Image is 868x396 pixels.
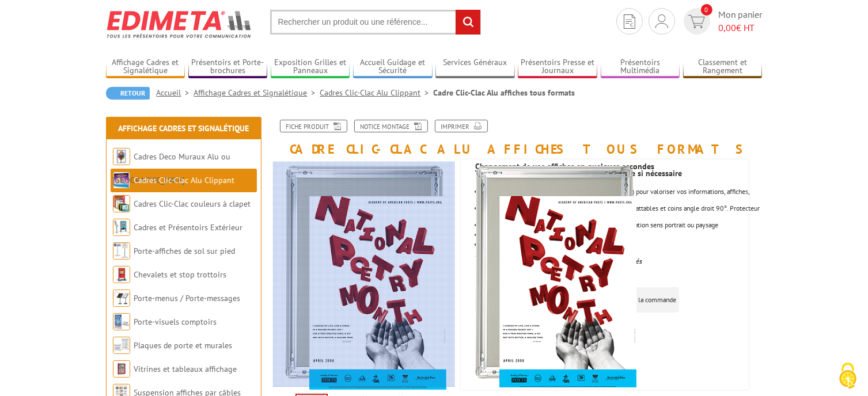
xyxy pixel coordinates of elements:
a: Fiche produit [280,120,347,132]
img: Edimeta [106,3,253,45]
a: Retour [106,87,150,100]
a: Présentoirs Multimédia [601,58,680,77]
img: Porte-visuels comptoirs [113,313,130,330]
a: Cadres Clic-Clac couleurs à clapet [134,199,251,209]
a: Porte-menus / Porte-messages [134,293,241,303]
a: Présentoirs et Porte-brochures [188,58,268,77]
img: Plaques de porte et murales [113,337,130,354]
img: Porte-menus / Porte-messages [113,290,130,307]
a: Affichage Cadres et Signalétique [194,87,320,98]
a: Cadres Deco Muraux Alu ou [GEOGRAPHIC_DATA] [113,151,231,185]
a: Présentoirs Presse et Journaux [518,58,597,77]
a: Exposition Grilles et Panneaux [271,58,350,77]
a: Accueil [157,87,194,98]
img: Cadres et Présentoirs Extérieur [113,219,130,236]
input: rechercher [456,10,480,35]
span: Mon panier [719,8,763,35]
li: Cadre Clic-Clac Alu affiches tous formats [434,87,575,98]
input: Rechercher un produit ou une référence... [270,10,481,35]
a: Cadres Clic-Clac Alu Clippant [134,175,235,185]
img: Vitrines et tableaux affichage [113,360,130,378]
a: Chevalets et stop trottoirs [134,269,227,280]
a: devis rapide 0 Mon panier 0,00€ HT [681,8,763,35]
img: affichage_lumineux_215534_image_anime.gif [463,162,645,390]
img: Porte-affiches de sol sur pied [113,242,130,260]
button: Cookies (fenêtre modale) [828,357,868,396]
img: Chevalets et stop trottoirs [113,266,130,283]
a: Affichage Cadres et Signalétique [118,123,249,134]
span: € HT [719,21,763,35]
a: Accueil Guidage et Sécurité [353,58,433,77]
a: Porte-visuels comptoirs [134,317,217,327]
img: Cookies (fenêtre modale) [833,361,862,390]
a: Affichage Cadres et Signalétique [106,58,185,77]
a: Services Généraux [435,58,515,77]
img: devis rapide [655,14,668,28]
a: Porte-affiches de sol sur pied [134,246,236,256]
img: devis rapide [624,14,635,29]
img: Cadres Clic-Clac couleurs à clapet [113,195,130,212]
span: 0,00 [719,22,737,33]
a: Classement et Rangement [683,58,763,77]
img: devis rapide [688,15,705,28]
span: 0 [701,4,712,16]
img: Cadres Deco Muraux Alu ou Bois [113,148,130,165]
a: Vitrines et tableaux affichage [134,364,237,374]
a: Plaques de porte et murales [134,340,233,351]
a: Notice Montage [354,120,428,132]
a: Cadres Clic-Clac Alu Clippant [320,87,434,98]
a: Imprimer [435,120,488,132]
a: Cadres et Présentoirs Extérieur [134,222,243,233]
